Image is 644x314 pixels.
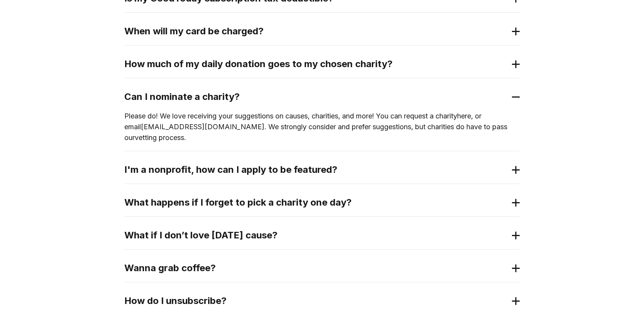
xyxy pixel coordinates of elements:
[135,133,184,142] a: vetting process
[124,25,507,37] h2: When will my card be charged?
[124,229,507,241] h2: What if I don’t love [DATE] cause?
[124,164,507,176] h2: I'm a nonprofit, how can I apply to be featured?
[124,58,507,70] h2: How much of my daily donation goes to my chosen charity?
[457,112,471,120] a: here
[141,123,264,131] a: [EMAIL_ADDRESS][DOMAIN_NAME]
[124,91,507,103] h2: Can I nominate a charity?
[124,111,520,143] p: Please do! We love receiving your suggestions on causes, charities, and more! You can request a c...
[124,262,507,274] h2: Wanna grab coffee?
[124,295,507,307] h2: How do I unsubscribe?
[124,196,507,209] h2: What happens if I forget to pick a charity one day?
